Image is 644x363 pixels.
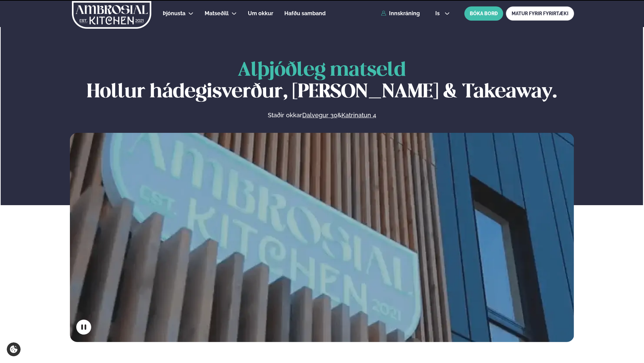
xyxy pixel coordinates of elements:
span: Um okkur [248,10,273,17]
span: Hafðu samband [284,10,326,17]
a: Innskráning [381,10,420,17]
a: Katrinatun 4 [341,111,376,119]
a: Dalvegur 30 [302,111,337,119]
a: MATUR FYRIR FYRIRTÆKI [506,6,574,21]
span: Alþjóðleg matseld [238,61,406,80]
a: Um okkur [248,9,273,18]
span: Þjónusta [163,10,185,17]
h1: Hollur hádegisverður, [PERSON_NAME] & Takeaway. [70,60,574,103]
p: Staðir okkar & [194,111,449,119]
a: Þjónusta [163,9,185,18]
span: Matseðill [205,10,229,17]
img: logo [71,1,152,29]
a: Cookie settings [7,342,21,356]
a: Hafðu samband [284,9,326,18]
button: BÓKA BORÐ [464,6,503,21]
span: is [435,11,442,16]
a: Matseðill [205,9,229,18]
button: is [430,11,455,16]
